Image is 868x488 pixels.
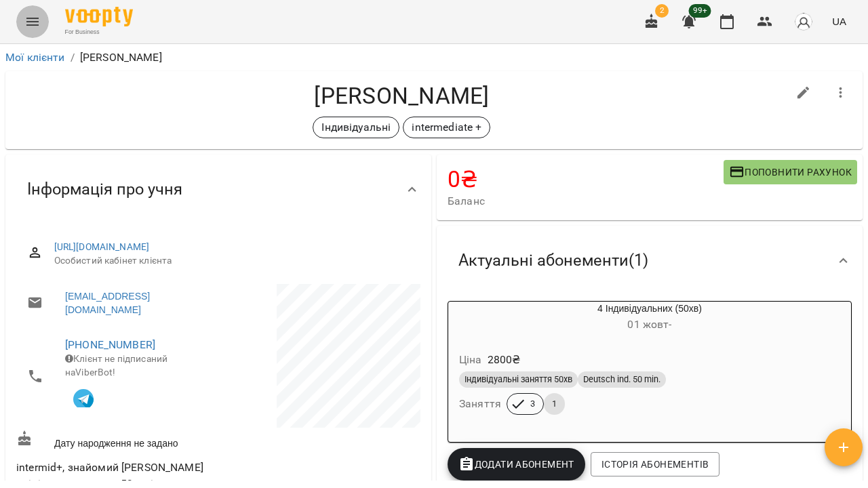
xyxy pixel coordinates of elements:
img: Voopty Logo [65,7,133,26]
button: Історія абонементів [591,452,719,476]
span: 01 жовт - [627,318,671,331]
button: Menu [16,5,49,38]
div: Індивідуальні [313,117,399,138]
p: Індивідуальні [321,119,391,136]
span: Поповнити рахунок [729,164,852,180]
span: Історія абонементів [601,456,709,472]
p: 2800 ₴ [488,352,521,368]
a: [PHONE_NUMBER] [65,338,155,351]
button: 4 Індивідуальних (50хв)01 жовт- Ціна2800₴Індивідуальні заняття 50хвDeutsch ind. 50 min.Заняття31 [448,302,851,431]
h6: Ціна [459,350,482,369]
span: Індивідуальні заняття 50хв [459,373,578,386]
a: Мої клієнти [5,51,65,64]
span: Клієнт не підписаний на ViberBot! [65,353,167,378]
h6: Заняття [459,394,501,413]
span: 1 [544,398,565,410]
button: Клієнт підписаний на VooptyBot [65,379,102,415]
span: 99+ [689,4,711,18]
div: Інформація про учня [5,155,431,224]
img: Telegram [73,389,94,409]
div: Дату народження не задано [14,428,218,453]
span: Додати Абонемент [458,456,574,472]
span: For Business [65,28,133,37]
button: Поповнити рахунок [724,160,857,184]
span: Deutsch ind. 50 min. [578,373,666,386]
h4: 0 ₴ [448,165,724,193]
span: Особистий кабінет клієнта [54,254,410,268]
span: Інформація про учня [27,179,182,200]
nav: breadcrumb [5,49,863,66]
span: 3 [522,398,543,410]
span: Баланс [448,193,724,209]
li: / [71,49,75,66]
button: UA [827,9,852,34]
div: intermediate + [403,117,490,138]
p: [PERSON_NAME] [80,49,162,66]
img: avatar_s.png [794,12,813,31]
a: [EMAIL_ADDRESS][DOMAIN_NAME] [65,289,205,317]
button: Додати Абонемент [448,448,585,481]
div: Актуальні абонементи(1) [437,226,863,296]
p: intermediate + [412,119,481,136]
span: 2 [655,4,669,18]
a: [URL][DOMAIN_NAME] [54,241,150,252]
h4: [PERSON_NAME] [16,82,787,110]
div: 4 Індивідуальних (50хв) [448,302,851,334]
span: UA [832,14,846,28]
span: Актуальні абонементи ( 1 ) [458,250,648,271]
